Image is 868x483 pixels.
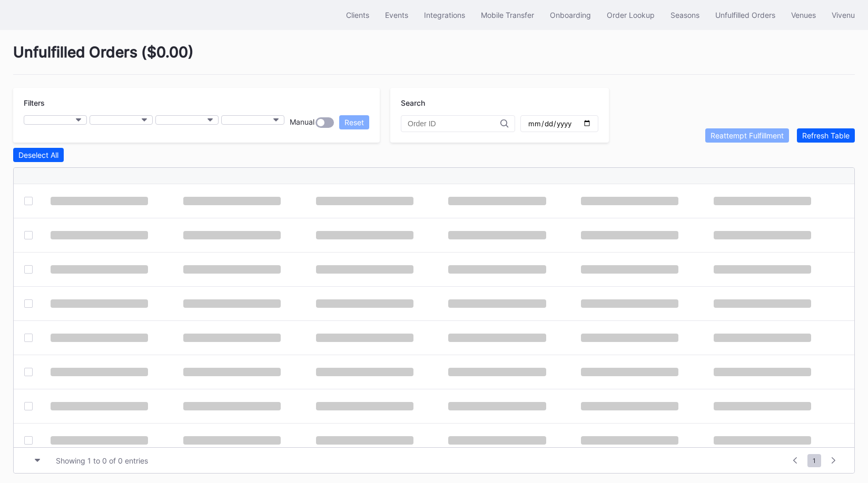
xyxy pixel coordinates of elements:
div: Deselect All [18,150,58,159]
button: Reset [339,115,369,129]
button: Integrations [416,5,473,25]
div: Manual [290,117,314,128]
button: Events [377,5,416,25]
div: Showing 1 to 0 of 0 entries [56,456,148,465]
button: Vivenu [824,5,863,25]
button: Clients [338,5,377,25]
button: Deselect All [13,148,64,162]
button: Refresh Table [797,128,855,143]
div: Unfulfilled Orders ( $0.00 ) [13,43,855,75]
input: Order ID [408,119,500,128]
button: Onboarding [542,5,599,25]
div: Order Lookup [607,11,655,19]
div: Reset [344,118,364,127]
button: Seasons [663,5,707,25]
div: Onboarding [550,11,591,19]
button: Order Lookup [599,5,663,25]
div: Refresh Table [802,131,850,140]
div: Filters [24,98,369,107]
div: Reattempt Fulfillment [711,131,784,140]
div: Integrations [424,11,465,19]
div: Search [401,98,598,107]
div: Mobile Transfer [481,11,534,19]
div: Vivenu [832,11,855,19]
div: Venues [791,11,816,19]
button: Unfulfilled Orders [707,5,783,25]
div: Clients [346,11,369,19]
div: Seasons [670,11,699,19]
button: Venues [783,5,824,25]
div: Events [385,11,408,19]
span: 1 [807,454,821,467]
div: Unfulfilled Orders [715,11,775,19]
button: Reattempt Fulfillment [705,128,789,143]
button: Mobile Transfer [473,5,542,25]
